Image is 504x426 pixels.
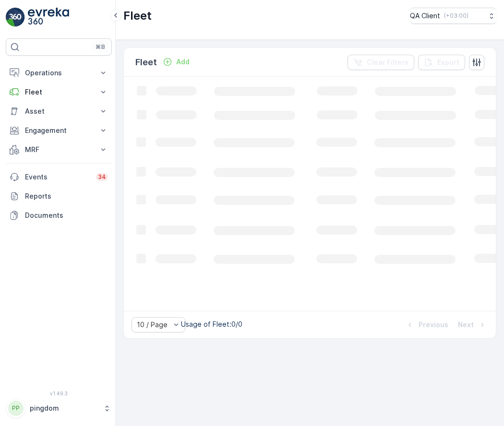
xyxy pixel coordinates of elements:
[181,319,242,329] p: Usage of Fleet : 0/0
[410,11,440,21] p: QA Client
[25,145,93,154] p: MRF
[25,211,108,220] p: Documents
[457,319,488,331] button: Next
[176,57,190,67] p: Add
[6,63,112,83] button: Operations
[25,87,93,97] p: Fleet
[159,56,193,68] button: Add
[6,390,112,396] span: v 1.49.3
[404,319,449,331] button: Previous
[135,56,157,69] p: Fleet
[367,58,408,67] p: Clear Filters
[458,320,474,330] p: Next
[123,8,152,24] p: Fleet
[6,206,112,225] a: Documents
[98,173,106,181] p: 34
[419,320,448,330] p: Previous
[25,68,93,78] p: Operations
[6,121,112,140] button: Engagement
[25,172,90,182] p: Events
[28,8,69,27] img: logo_light-DOdMpM7g.png
[410,8,496,24] button: QA Client(+03:00)
[348,55,414,70] button: Clear Filters
[8,401,24,416] div: PP
[6,167,112,187] a: Events34
[6,8,25,27] img: logo
[444,12,468,20] p: ( +03:00 )
[30,403,98,413] p: pingdom
[6,140,112,159] button: MRF
[6,102,112,121] button: Asset
[437,58,459,67] p: Export
[6,187,112,206] a: Reports
[25,191,108,201] p: Reports
[6,398,112,418] button: PPpingdom
[96,43,105,51] p: ⌘B
[6,83,112,102] button: Fleet
[25,126,93,135] p: Engagement
[418,55,465,70] button: Export
[25,106,93,116] p: Asset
